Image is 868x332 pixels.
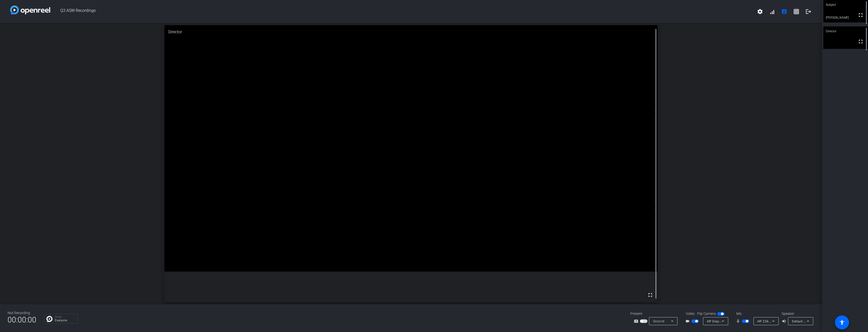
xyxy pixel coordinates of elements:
[757,9,763,15] mat-icon: settings
[647,292,653,298] mat-icon: fullscreen
[8,314,36,326] span: 00:00:00
[839,319,845,325] mat-icon: accessibility
[686,311,695,316] span: Video
[697,311,716,316] span: Flip Camera
[793,9,799,15] mat-icon: grid_on
[685,318,691,324] mat-icon: videocam_outline
[731,311,782,316] div: Mic
[781,9,787,15] mat-icon: account_box
[805,9,811,15] mat-icon: logout
[165,25,658,39] div: Director
[792,319,852,323] span: Default - MacBook Air Speakers (Built-in)
[782,311,812,316] div: Speaker
[8,310,36,316] div: Not Recording
[634,318,640,324] mat-icon: screen_share_outline
[858,12,864,18] mat-icon: fullscreen
[55,319,75,322] p: Everyone
[782,318,788,324] mat-icon: volume_up
[46,316,52,322] img: Chat Icon
[707,319,755,323] span: HP Display Camera (0408:5458)
[858,39,864,45] mat-icon: fullscreen
[55,316,75,318] p: Group
[736,318,742,324] mat-icon: mic_none
[50,6,754,18] span: Q3 ASW Recordings
[630,311,681,316] div: Present
[823,26,868,36] div: Director
[757,319,810,323] span: HP Z34c G3 USB Audio (03f0:0c84)
[653,319,665,323] span: Source
[10,6,50,14] img: white-gradient.svg
[766,6,778,18] button: signal_cellular_alt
